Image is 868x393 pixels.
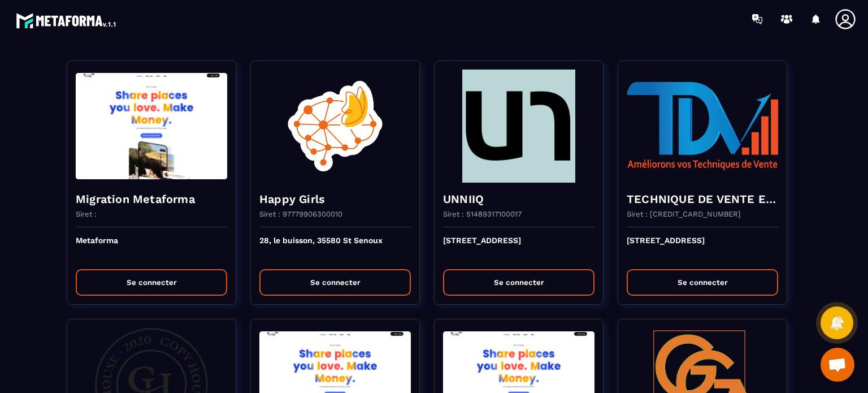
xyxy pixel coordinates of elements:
[443,269,594,296] button: Se connecter
[627,210,741,218] p: Siret : [CREDIT_CARD_NUMBER]
[16,10,118,31] img: logo
[443,210,522,218] p: Siret : 51489317100017
[259,191,411,207] h4: Happy Girls
[627,70,778,183] img: funnel-background
[76,210,97,218] p: Siret :
[76,269,227,296] button: Se connecter
[76,70,227,183] img: funnel-background
[443,191,594,207] h4: UNNIIQ
[76,236,227,261] p: Metaforma
[821,348,854,382] div: Ouvrir le chat
[259,236,411,261] p: 28, le buisson, 35580 St Senoux
[443,70,594,183] img: funnel-background
[627,191,778,207] h4: TECHNIQUE DE VENTE EDITION
[627,269,778,296] button: Se connecter
[259,210,342,218] p: Siret : 97779906300010
[259,70,411,183] img: funnel-background
[627,236,778,261] p: [STREET_ADDRESS]
[76,191,227,207] h4: Migration Metaforma
[259,269,411,296] button: Se connecter
[443,236,594,261] p: [STREET_ADDRESS]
